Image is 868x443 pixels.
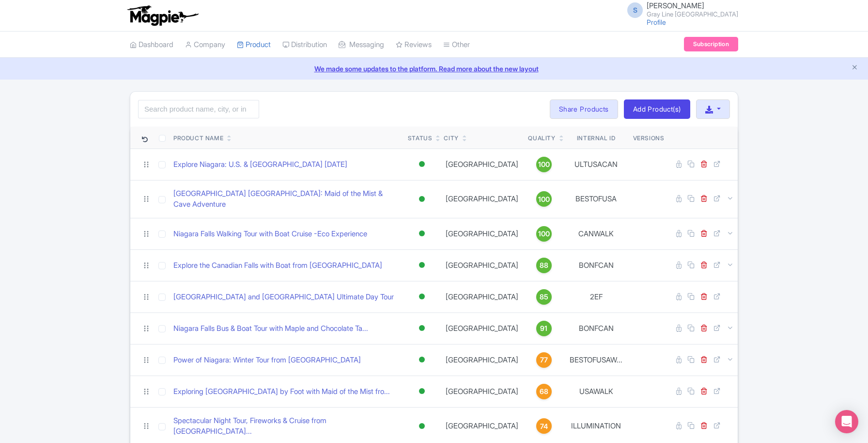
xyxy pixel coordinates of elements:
[173,355,361,366] a: Power of Niagara: Winter Tour from [GEOGRAPHIC_DATA]
[563,249,629,281] td: BONFCAN
[528,418,559,434] a: 74
[173,188,400,210] a: [GEOGRAPHIC_DATA] [GEOGRAPHIC_DATA]: Maid of the Mist & Cave Adventure
[647,1,704,10] span: [PERSON_NAME]
[538,194,550,205] span: 100
[339,32,384,58] a: Messaging
[440,376,524,407] td: [GEOGRAPHIC_DATA]
[444,134,458,143] div: City
[624,99,690,119] a: Add Product(s)
[130,32,173,58] a: Dashboard
[528,352,559,368] a: 77
[528,289,559,305] a: 85
[173,386,390,397] a: Exploring [GEOGRAPHIC_DATA] by Foot with Maid of the Mist fro...
[440,218,524,249] td: [GEOGRAPHIC_DATA]
[173,229,367,240] a: Niagara Falls Walking Tour with Boat Cruise -Eco Experience
[540,355,548,365] span: 77
[440,148,524,180] td: [GEOGRAPHIC_DATA]
[417,227,427,241] div: Active
[417,321,427,335] div: Active
[440,180,524,218] td: [GEOGRAPHIC_DATA]
[282,32,327,58] a: Distribution
[621,2,738,17] a: S [PERSON_NAME] Gray Line [GEOGRAPHIC_DATA]
[173,260,382,271] a: Explore the Canadian Falls with Boat from [GEOGRAPHIC_DATA]
[125,5,200,26] img: logo-ab69f6fb50320c5b225c76a69d11143b.png
[563,312,629,344] td: BONFCAN
[528,157,559,172] a: 100
[647,11,738,17] small: Gray Line [GEOGRAPHIC_DATA]
[396,32,432,58] a: Reviews
[417,353,427,367] div: Active
[185,32,225,58] a: Company
[540,421,548,432] span: 74
[563,218,629,249] td: CANWALK
[835,410,858,433] div: Open Intercom Messenger
[528,226,559,242] a: 100
[440,281,524,312] td: [GEOGRAPHIC_DATA]
[550,99,618,119] a: Share Products
[173,134,223,143] div: Product Name
[528,321,559,336] a: 91
[540,386,548,397] span: 68
[440,312,524,344] td: [GEOGRAPHIC_DATA]
[528,191,559,207] a: 100
[408,134,433,143] div: Status
[138,100,259,118] input: Search product name, city, or interal id
[173,159,347,170] a: Explore Niagara: U.S. & [GEOGRAPHIC_DATA] [DATE]
[540,260,548,271] span: 88
[528,258,559,273] a: 88
[528,384,559,399] a: 68
[173,323,368,334] a: Niagara Falls Bus & Boat Tour with Maple and Chocolate Ta...
[417,157,427,171] div: Active
[540,323,547,334] span: 91
[538,159,550,170] span: 100
[417,384,427,398] div: Active
[684,37,738,51] a: Subscription
[563,180,629,218] td: BESTOFUSA
[173,415,400,437] a: Spectacular Night Tour, Fireworks & Cruise from [GEOGRAPHIC_DATA]...
[563,148,629,180] td: ULTUSACAN
[417,419,427,433] div: Active
[417,258,427,272] div: Active
[540,292,548,302] span: 85
[851,63,858,74] button: Close announcement
[440,344,524,376] td: [GEOGRAPHIC_DATA]
[6,64,862,74] a: We made some updates to the platform. Read more about the new layout
[237,32,271,58] a: Product
[443,32,470,58] a: Other
[563,281,629,312] td: 2EF
[417,192,427,206] div: Active
[563,127,629,149] th: Internal ID
[417,290,427,304] div: Active
[173,292,394,303] a: [GEOGRAPHIC_DATA] and [GEOGRAPHIC_DATA] Ultimate Day Tour
[563,376,629,407] td: USAWALK
[528,134,555,143] div: Quality
[563,344,629,376] td: BESTOFUSAW...
[647,18,666,26] a: Profile
[629,127,668,149] th: Versions
[538,229,550,239] span: 100
[440,249,524,281] td: [GEOGRAPHIC_DATA]
[627,2,643,18] span: S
